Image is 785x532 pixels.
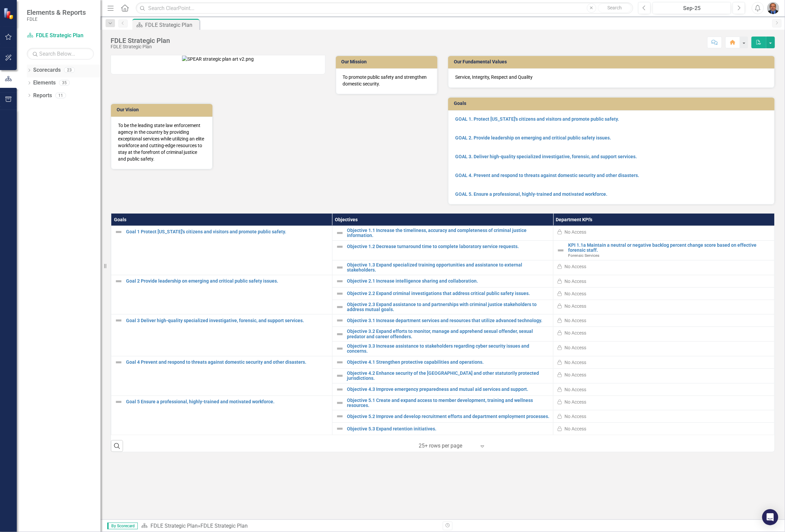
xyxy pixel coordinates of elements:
span: Elements & Reports [27,8,86,16]
div: 35 [59,80,70,86]
img: ClearPoint Strategy [3,8,15,19]
div: No Access [564,413,586,420]
img: Not Defined [336,345,344,353]
a: Reports [33,92,52,100]
div: 11 [55,93,66,98]
img: Not Defined [336,372,344,380]
div: No Access [564,359,586,366]
p: Service, Integrity, Respect and Quality [455,74,768,80]
a: Goal 4 Prevent and respond to threats against domestic security and other disasters. [126,360,329,365]
a: KPI 1.1a Maintain a neutral or negative backlog percent change score based on effective forensic ... [568,243,771,253]
div: No Access [564,290,586,297]
a: GOAL 5. Ensure a professional, highly-trained and motivated workforce. [455,191,607,197]
a: Objective 3.1 Increase department services and resources that utilize advanced technology. [347,318,550,323]
div: No Access [564,344,586,351]
div: No Access [564,317,586,324]
img: Not Defined [115,277,123,285]
button: Search [598,3,631,13]
img: SPEAR strategic plan art v2.png [182,56,254,62]
img: Not Defined [336,243,344,251]
a: Scorecards [33,66,61,74]
p: To be the leading state law enforcement agency in the country by providing exceptional services w... [118,122,205,162]
a: GOAL 4. Prevent and respond to threats against domestic security and other disasters. [455,173,639,178]
img: Not Defined [336,277,344,285]
div: No Access [564,303,586,309]
div: Open Intercom Messenger [762,509,778,525]
img: Not Defined [557,246,565,254]
span: Forensic Services [568,253,599,258]
div: FDLE Strategic Plan [111,44,170,49]
input: Search Below... [27,48,94,60]
img: Not Defined [336,316,344,324]
a: Objective 3.2 Expand efforts to monitor, manage and apprehend sexual offender, sexual predator an... [347,329,550,339]
img: Not Defined [336,399,344,407]
span: By Scorecard [107,523,138,529]
img: Not Defined [336,263,344,272]
img: Not Defined [336,330,344,338]
button: Sep-25 [653,2,731,14]
img: Chris Hendry [767,2,779,14]
span: Search [607,5,622,10]
input: Search ClearPoint... [136,2,633,14]
img: Not Defined [336,386,344,394]
img: Not Defined [336,358,344,366]
a: Goal 2 Provide leadership on emerging and critical public safety issues. [126,279,329,284]
a: GOAL 1. Protect [US_STATE]'s citizens and visitors and promote public safety. [455,116,619,122]
a: FDLE Strategic Plan [27,32,94,40]
div: No Access [564,425,586,432]
div: Sep-25 [655,4,729,12]
a: Objective 2.1 Increase intelligence sharing and collaboration. [347,279,550,284]
a: Objective 5.1 Create and expand access to member development, training and wellness resources. [347,398,550,408]
a: Objective 5.2 Improve and develop recruitment efforts and department employment processes. [347,414,550,419]
a: FDLE Strategic Plan [150,523,198,529]
div: No Access [564,229,586,235]
h3: Our Vision [117,107,209,112]
a: GOAL 3. Deliver high-quality specialized investigative, forensic, and support services. [455,154,637,159]
a: Objective 2.2 Expand criminal investigations that address critical public safety issues. [347,291,550,296]
a: GOAL 2. Provide leadership on emerging and critical public safety issues. [455,135,611,140]
div: No Access [564,386,586,393]
a: Objective 1.1 Increase the timeliness, accuracy and completeness of criminal justice information. [347,228,550,238]
a: Objective 3.3 Increase assistance to stakeholders regarding cyber security issues and concerns. [347,344,550,354]
img: Not Defined [336,229,344,237]
a: Goal 1 Protect [US_STATE]'s citizens and visitors and promote public safety. [126,229,329,234]
div: 23 [64,67,75,73]
a: Objective 5.3 Expand retention initiatives. [347,426,550,431]
a: Elements [33,79,56,87]
a: Goal 3 Deliver high-quality specialized investigative, forensic, and support services. [126,318,329,323]
div: No Access [564,278,586,285]
div: FDLE Strategic Plan [200,523,248,529]
a: Objective 1.2 Decrease turnaround time to complete laboratory service requests. [347,244,550,249]
div: No Access [564,330,586,336]
a: Objective 2.3 Expand assistance to and partnerships with criminal justice stakeholders to address... [347,302,550,312]
td: Double-Click to Edit Right Click for Context Menu [553,240,775,260]
img: Not Defined [336,412,344,420]
div: No Access [564,263,586,270]
small: FDLE [27,16,86,22]
h3: Goals [454,101,771,106]
a: Goal 5 Ensure a professional, highly-trained and motivated workforce. [126,399,329,404]
div: No Access [564,399,586,405]
h3: Our Fundamental Values [454,59,771,64]
a: Objective 4.3 Improve emergency preparedness and mutual aid services and support. [347,387,550,392]
img: Not Defined [115,228,123,236]
img: Not Defined [115,316,123,324]
img: Not Defined [115,398,123,406]
div: No Access [564,371,586,378]
p: To promote public safety and strengthen domestic security. [343,74,430,87]
div: FDLE Strategic Plan [145,21,198,29]
img: Not Defined [115,358,123,366]
a: Objective 4.1 Strengthen protective capabilities and operations. [347,360,550,365]
div: FDLE Strategic Plan [111,37,170,44]
img: Not Defined [336,290,344,298]
a: Objective 1.3 Expand specialized training opportunities and assistance to external stakeholders. [347,262,550,273]
img: Not Defined [336,425,344,433]
a: Objective 4.2 Enhance security of the [GEOGRAPHIC_DATA] and other statutorily protected jurisdict... [347,371,550,381]
div: » [141,522,438,530]
img: Not Defined [336,303,344,311]
h3: Our Mission [342,59,434,64]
